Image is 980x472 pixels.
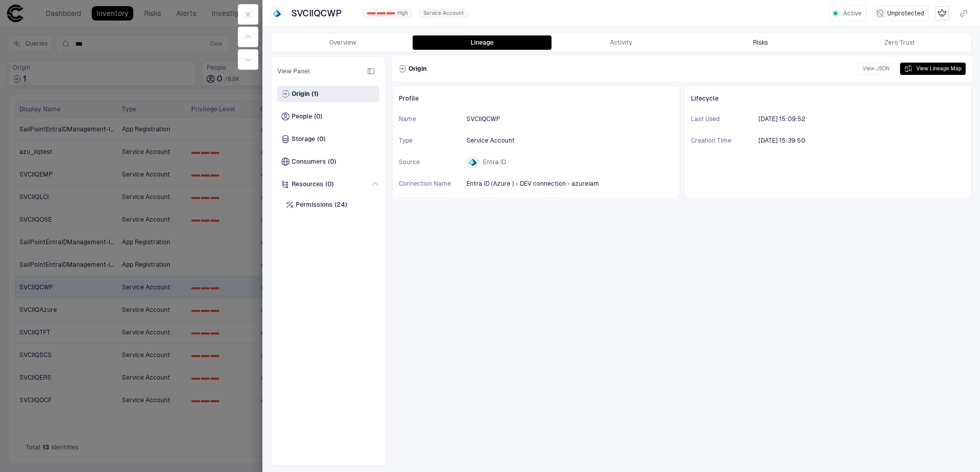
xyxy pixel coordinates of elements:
div: 2 [386,12,395,14]
span: Unprotected [887,9,924,17]
button: Lineage [413,35,552,50]
span: Active [843,9,862,17]
span: View Panel [277,67,310,75]
span: (0) [314,112,322,121]
button: SVCIIQCWP [289,5,356,22]
button: SVCIIQCWP [464,111,515,127]
div: 8/4/2025 19:09:52 (GMT+00:00 UTC) [759,115,805,123]
div: Profile [399,92,673,105]
span: SVCIIQCWP [291,7,342,19]
div: 1 [377,12,385,14]
span: SVCIIQCWP [466,115,500,123]
button: View JSON [858,63,894,75]
button: Entra ID (Azure ) - DEV connection - azureiam [464,175,614,192]
div: Risks [753,38,768,47]
span: Permissions [296,201,333,209]
div: 0 [367,12,376,14]
span: Connection Name [399,180,460,188]
span: Type [399,136,460,145]
div: Resources(0) [277,176,379,192]
button: Entra ID [464,154,520,170]
div: Entra ID [468,158,477,166]
span: Entra ID (Azure ) - DEV connection - azureiam [466,180,599,188]
span: Resources [292,180,323,188]
span: Entra ID [483,158,506,166]
span: Origin [292,90,310,98]
span: Last Used [691,115,752,123]
div: Mark as Crown Jewel [935,6,949,21]
span: Name [399,115,460,123]
span: Service Account [466,136,515,145]
span: Creation Time [691,136,752,145]
span: Service Account [423,10,464,17]
button: Overview [273,35,413,50]
button: 8/4/2025 19:09:52 (GMT+00:00 UTC) [757,111,820,127]
span: Storage [292,135,315,143]
span: Consumers [292,158,326,166]
div: Zero Trust [885,38,915,47]
span: Origin [409,65,426,73]
span: (0) [317,135,325,143]
span: (1) [312,90,318,98]
div: Entra ID [273,9,281,17]
span: [DATE] 15:09:52 [759,115,805,123]
button: Service Account [464,132,529,149]
button: 5/14/2024 19:39:50 (GMT+00:00 UTC) [757,132,820,149]
span: People [292,112,312,121]
span: (0) [328,158,336,166]
button: View Lineage Map [900,63,966,75]
span: [DATE] 15:39:50 [759,136,805,145]
span: (0) [325,180,334,188]
span: (24) [335,201,347,209]
span: High [397,10,408,17]
div: 5/14/2024 19:39:50 (GMT+00:00 UTC) [759,136,805,145]
div: Lifecycle [691,92,966,105]
button: Activity [552,35,691,50]
span: Source [399,158,460,166]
